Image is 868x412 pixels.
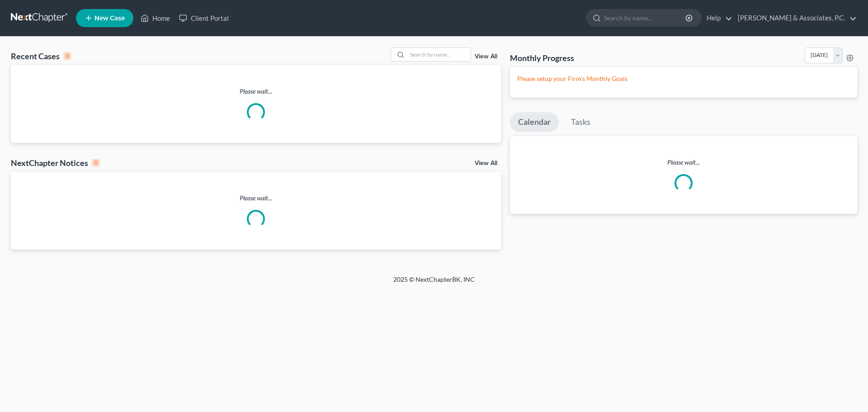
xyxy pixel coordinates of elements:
[475,53,497,60] a: View All
[517,74,850,83] p: Please setup your Firm's Monthly Goals
[11,157,100,168] div: NextChapter Notices
[407,48,471,61] input: Search by name...
[11,51,71,62] div: Recent Cases
[510,112,559,132] a: Calendar
[510,158,857,167] p: Please wait...
[136,10,175,26] a: Home
[11,87,501,96] p: Please wait...
[510,52,574,63] h3: Monthly Progress
[563,112,599,132] a: Tasks
[63,52,71,60] div: 0
[94,15,125,22] span: New Case
[604,9,687,26] input: Search by name...
[733,10,857,26] a: [PERSON_NAME] & Associates, P.C.
[475,160,497,166] a: View All
[11,194,501,203] p: Please wait...
[175,10,233,26] a: Client Portal
[702,10,732,26] a: Help
[92,159,100,167] div: 0
[176,275,692,291] div: 2025 © NextChapterBK, INC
